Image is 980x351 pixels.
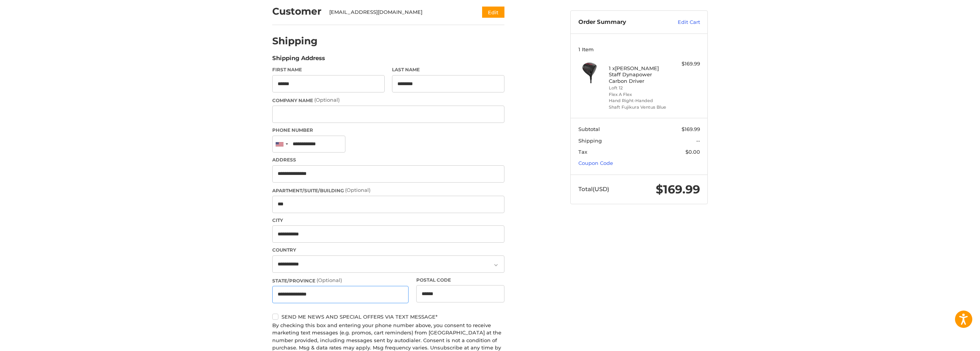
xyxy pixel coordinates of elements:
span: -- [696,138,700,144]
a: Edit Cart [661,18,700,26]
small: (Optional) [317,277,342,283]
span: Tax [578,149,587,155]
label: Country [272,247,504,254]
li: Shaft Fujikura Ventus Blue [609,104,668,111]
h2: Customer [272,5,322,17]
span: Total (USD) [578,185,609,193]
li: Hand Right-Handed [609,97,668,104]
small: (Optional) [345,187,370,193]
label: Company Name [272,96,504,104]
div: [EMAIL_ADDRESS][DOMAIN_NAME] [329,8,467,16]
legend: Shipping Address [272,54,325,66]
label: First Name [272,66,385,73]
label: Apartment/Suite/Building [272,186,504,194]
label: City [272,217,504,224]
h2: Shipping [272,35,318,47]
span: $169.99 [656,182,700,196]
label: Phone Number [272,127,504,134]
label: Last Name [392,66,504,73]
button: Edit [482,7,504,18]
label: Send me news and special offers via text message* [272,314,504,320]
div: $169.99 [670,60,700,68]
label: Postal Code [416,277,505,284]
h3: Order Summary [578,18,661,26]
a: Coupon Code [578,160,613,166]
small: (Optional) [314,97,340,103]
li: Flex A Flex [609,91,668,98]
span: Subtotal [578,126,600,132]
span: Shipping [578,138,602,144]
span: $169.99 [682,126,700,132]
li: Loft 12 [609,85,668,91]
span: $0.00 [685,149,700,155]
label: Address [272,156,504,163]
h4: 1 x [PERSON_NAME] Staff Dynapower Carbon Driver [609,65,668,84]
div: United States: +1 [273,136,290,153]
label: State/Province [272,277,409,284]
h3: 1 Item [578,46,700,52]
